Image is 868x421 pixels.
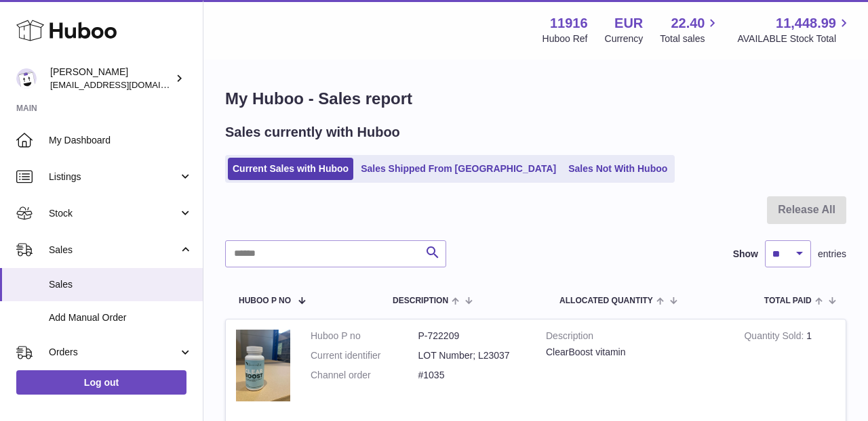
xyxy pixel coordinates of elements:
[49,244,178,257] span: Sales
[418,349,526,362] dd: LOT Number; L23037
[744,330,806,345] strong: Quantity Sold
[734,319,846,416] td: 1
[239,296,291,305] span: Huboo P no
[236,330,290,402] img: 1677241094.JPG
[542,32,588,45] div: Huboo Ref
[311,349,418,362] dt: Current identifier
[418,330,526,342] dd: P-722209
[737,14,852,45] a: 11,448.99 AVAILABLE Stock Total
[50,79,199,90] span: [EMAIL_ADDRESS][DOMAIN_NAME]
[311,330,418,342] dt: Huboo P no
[311,369,418,382] dt: Channel order
[49,171,178,183] span: Listings
[559,296,653,305] span: ALLOCATED Quantity
[49,311,193,324] span: Add Manual Order
[225,88,846,110] h1: My Huboo - Sales report
[49,207,178,220] span: Stock
[818,248,846,261] span: entries
[605,32,644,45] div: Currency
[16,68,37,89] img: info@bananaleafsupplements.com
[49,134,193,147] span: My Dashboard
[614,14,643,32] strong: EUR
[764,296,812,305] span: Total paid
[550,14,588,32] strong: 11916
[356,158,561,180] a: Sales Shipped From [GEOGRAPHIC_DATA]
[228,158,353,180] a: Current Sales with Huboo
[564,158,672,180] a: Sales Not With Huboo
[50,66,172,91] div: [PERSON_NAME]
[660,14,720,45] a: 22.40 Total sales
[737,32,852,45] span: AVAILABLE Stock Total
[776,14,836,32] span: 11,448.99
[733,248,758,261] label: Show
[671,14,705,32] span: 22.40
[546,330,724,346] strong: Description
[225,123,400,141] h2: Sales currently with Huboo
[393,296,448,305] span: Description
[660,32,720,45] span: Total sales
[418,369,526,382] dd: #1035
[546,346,724,359] div: ClearBoost vitamin
[49,346,178,359] span: Orders
[49,278,193,291] span: Sales
[16,370,186,395] a: Log out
